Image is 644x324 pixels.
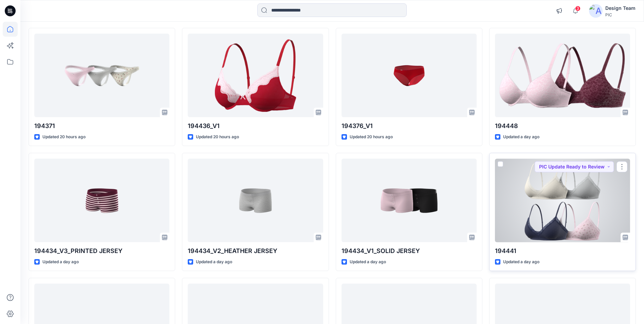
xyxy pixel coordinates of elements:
[188,34,323,117] a: 194436_V1
[42,258,79,266] p: Updated a day ago
[605,12,636,17] div: PIC
[350,133,393,141] p: Updated 20 hours ago
[495,246,630,256] p: 194441
[34,246,169,256] p: 194434_V3_PRINTED JERSEY
[342,121,477,131] p: 194376_V1
[342,34,477,117] a: 194376_V1
[34,34,169,117] a: 194371
[589,4,603,18] img: avatar
[188,121,323,131] p: 194436_V1
[42,133,86,141] p: Updated 20 hours ago
[605,4,636,12] div: Design Team
[503,133,539,141] p: Updated a day ago
[196,133,239,141] p: Updated 20 hours ago
[575,6,581,11] span: 3
[342,246,477,256] p: 194434_V1_SOLID JERSEY
[188,159,323,242] a: 194434_V2_HEATHER JERSEY
[342,159,477,242] a: 194434_V1_SOLID JERSEY
[34,159,169,242] a: 194434_V3_PRINTED JERSEY
[495,159,630,242] a: 194441
[350,258,386,266] p: Updated a day ago
[188,246,323,256] p: 194434_V2_HEATHER JERSEY
[495,121,630,131] p: 194448
[495,34,630,117] a: 194448
[503,258,539,266] p: Updated a day ago
[34,121,169,131] p: 194371
[196,258,232,266] p: Updated a day ago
